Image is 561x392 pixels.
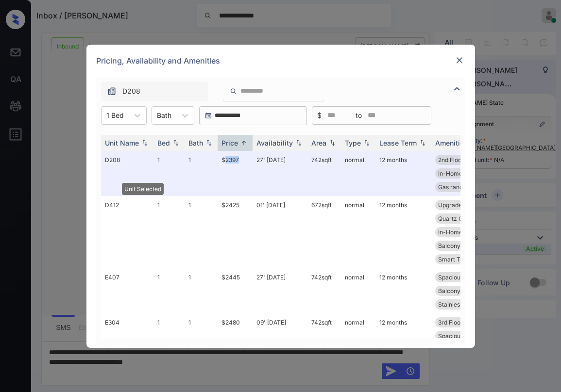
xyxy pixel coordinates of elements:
td: $2480 [218,313,253,359]
td: 27' [DATE] [253,268,307,313]
img: sorting [204,139,214,146]
div: Amenities [435,139,468,147]
td: 1 [185,196,218,268]
td: normal [341,196,375,268]
img: sorting [294,139,304,146]
img: sorting [327,139,337,146]
span: In-Home Washer ... [438,170,491,177]
td: 1 [185,268,218,313]
td: E407 [101,268,153,313]
div: Bath [188,139,203,147]
td: normal [341,151,375,196]
img: close [455,55,464,65]
div: Unit Name [105,139,139,147]
span: 2nd Floor [438,156,464,163]
span: Stainless Steel... [438,301,483,308]
span: In-Home Washer ... [438,229,491,236]
span: Spacious Closet [438,332,482,340]
td: 1 [153,268,185,313]
img: sorting [140,139,150,146]
div: Pricing, Availability and Amenities [86,45,475,77]
td: 1 [185,313,218,359]
span: Balcony [438,287,460,294]
div: Type [345,139,361,147]
div: Bed [157,139,170,147]
div: Price [221,139,238,147]
td: 12 months [375,313,431,359]
span: Balcony [438,242,460,249]
td: 742 sqft [307,313,341,359]
td: 12 months [375,268,431,313]
span: Smart Thermosta... [438,256,491,263]
td: 27' [DATE] [253,151,307,196]
td: normal [341,313,375,359]
span: Quartz Countert... [438,215,487,222]
td: 672 sqft [307,196,341,268]
span: $ [317,110,322,121]
td: 742 sqft [307,151,341,196]
img: icon-zuma [230,87,237,96]
div: Area [311,139,326,147]
td: 1 [153,151,185,196]
td: 01' [DATE] [253,196,307,268]
td: $2445 [218,268,253,313]
td: $2397 [218,151,253,196]
img: sorting [239,139,249,147]
div: Lease Term [379,139,417,147]
td: 1 [153,196,185,268]
img: icon-zuma [451,83,463,95]
span: Upgrades: 1x1 [438,201,476,209]
td: normal [341,268,375,313]
td: 742 sqft [307,268,341,313]
span: to [356,110,362,121]
span: D208 [122,86,140,97]
img: sorting [418,139,427,146]
div: Availability [256,139,293,147]
td: 09' [DATE] [253,313,307,359]
td: 1 [153,313,185,359]
span: Gas range [438,183,466,191]
img: sorting [171,139,181,146]
td: 1 [185,151,218,196]
span: 3rd Floor [438,319,463,326]
img: icon-zuma [107,86,117,96]
td: $2425 [218,196,253,268]
span: Spacious Closet [438,274,482,281]
td: E304 [101,313,153,359]
img: sorting [362,139,372,146]
td: 12 months [375,151,431,196]
td: D412 [101,196,153,268]
td: D208 [101,151,153,196]
td: 12 months [375,196,431,268]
